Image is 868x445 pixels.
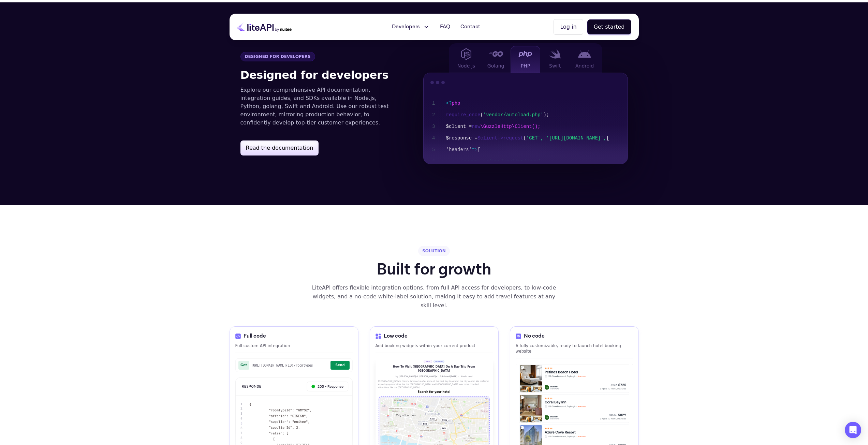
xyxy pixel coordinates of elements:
[378,380,490,389] p: [GEOGRAPHIC_DATA]'s historic landmarks offer some of the best day trips from the city center. We ...
[376,343,493,348] p: Add booking widgets within your current product
[378,390,490,394] h6: Search for your hotel
[487,62,504,69] span: Golang
[606,135,609,141] span: [
[477,147,480,152] span: [
[446,124,472,129] span: $client =
[461,159,484,164] span: 'accept'
[460,23,480,31] span: Contact
[472,147,477,152] span: =>
[477,135,523,141] span: $client->request
[436,20,454,34] a: FAQ
[480,112,483,118] span: (
[480,124,540,129] span: \GuzzleHttp\Client();
[518,51,532,57] img: PHP
[489,159,544,164] span: 'application/json',
[440,23,450,31] span: FAQ
[543,112,549,118] span: );
[521,62,530,69] span: PHP
[440,375,457,378] li: Published [DATE]
[472,124,480,129] span: new
[587,19,631,34] button: Get started
[384,332,408,340] span: Low code
[330,361,349,370] button: Send
[524,332,545,340] span: No code
[388,20,434,34] button: Developers
[484,159,489,164] span: =>
[376,333,381,339] img: Code Icon
[377,262,491,278] h1: Built for growth
[392,23,420,31] span: Developers
[456,20,484,34] a: Contact
[396,375,436,378] li: by [PERSON_NAME] & [PERSON_NAME]
[461,48,471,60] img: Node js
[523,135,526,141] span: (
[433,360,445,363] span: Destinations
[240,52,315,61] span: Designed for developers
[240,86,396,127] p: Explore our comprehensive API documentation, integration guides, and SDKs available in Node.js, P...
[446,112,481,118] span: require_once
[238,361,249,370] span: Get
[457,62,475,69] span: Node js
[235,343,353,348] p: Full custom API integration
[845,422,861,438] div: Open Intercom Messenger
[446,101,452,106] span: <?
[418,246,450,256] div: SOLUTION
[452,101,460,106] span: php
[424,360,432,363] span: travel
[240,67,396,83] h2: Designed for developers
[446,135,477,141] span: $response =
[554,19,583,35] button: Log in
[240,140,396,155] a: Read the documentation
[488,51,503,57] img: Golang
[240,140,319,155] button: Read the documentation
[526,135,606,141] span: 'GET', '[URL][DOMAIN_NAME]',
[575,62,594,69] span: Android
[251,364,329,367] span: [URL][DOMAIN_NAME] {ID} /roomtypes
[424,92,441,219] div: 1 2 3 4 5 6 7 8 9 10
[516,343,633,354] p: A fully customizable, ready-to-launch hotel booking website
[235,333,241,339] img: Code Icon
[446,147,472,152] span: 'headers'
[549,62,561,69] span: Swift
[483,112,543,118] span: 'vendor/autoload.php'
[378,365,490,373] h6: How To Visit [GEOGRAPHIC_DATA] On A Day Trip From [GEOGRAPHIC_DATA]
[578,50,591,58] img: Android
[549,49,561,59] img: Swift
[516,333,521,339] img: Code Icon
[244,332,266,340] span: Full code
[312,283,557,310] div: LiteAPI offers flexible integration options, from full API access for developers, to low-code wid...
[461,375,472,378] li: 8 min read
